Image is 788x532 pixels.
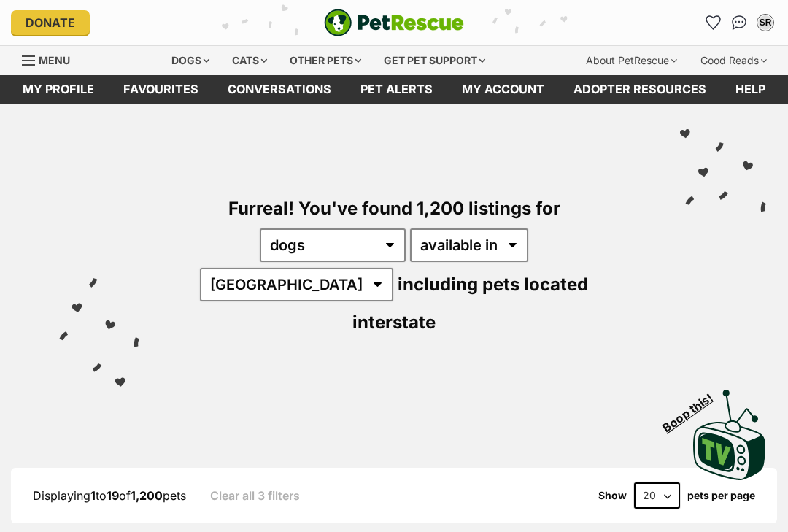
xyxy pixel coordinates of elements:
[161,46,220,75] div: Dogs
[279,46,371,75] div: Other pets
[228,198,560,219] span: Furreal! You've found 1,200 listings for
[346,75,447,104] a: Pet alerts
[701,11,777,34] ul: Account quick links
[732,15,747,30] img: chat-41dd97257d64d25036548639549fe6c8038ab92f7586957e7f3b1b290dea8141.svg
[693,377,766,483] a: Boop this!
[660,382,727,434] span: Boop this!
[352,274,588,333] span: including pets located interstate
[576,46,687,75] div: About PetRescue
[324,9,464,36] img: logo-e224e6f780fb5917bec1dbf3a21bbac754714ae5b6737aabdf751b685950b380.svg
[727,11,751,34] a: Conversations
[693,390,766,480] img: PetRescue TV logo
[721,75,780,104] a: Help
[22,46,80,72] a: Menu
[213,75,346,104] a: conversations
[701,11,725,34] a: Favourites
[222,46,277,75] div: Cats
[90,488,96,503] strong: 1
[758,15,773,30] div: SR
[687,490,755,501] label: pets per page
[11,10,90,35] a: Donate
[754,11,777,34] button: My account
[559,75,721,104] a: Adopter resources
[131,488,163,503] strong: 1,200
[374,46,495,75] div: Get pet support
[107,488,119,503] strong: 19
[109,75,213,104] a: Favourites
[210,489,300,502] a: Clear all 3 filters
[33,488,186,503] span: Displaying to of pets
[39,54,70,66] span: Menu
[8,75,109,104] a: My profile
[324,9,464,36] a: PetRescue
[447,75,559,104] a: My account
[598,490,627,501] span: Show
[690,46,777,75] div: Good Reads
